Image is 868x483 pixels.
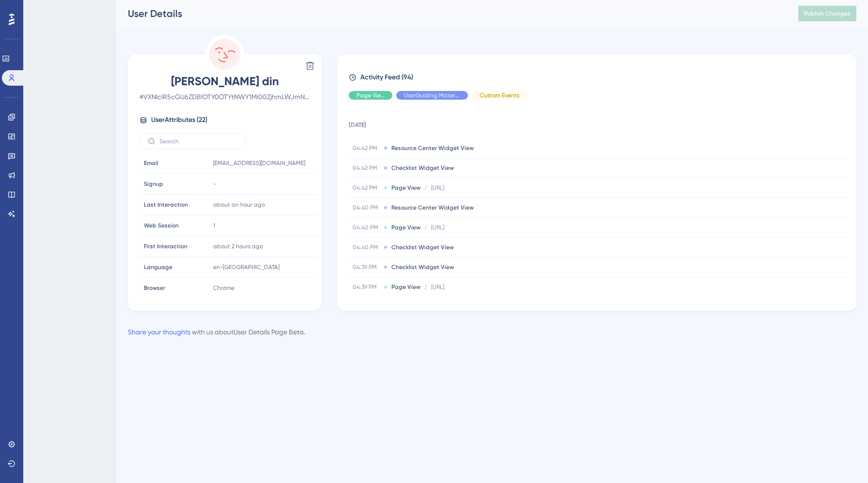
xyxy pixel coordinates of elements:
span: Chrome [213,284,234,292]
td: [DATE] [349,107,848,138]
span: 04.42 PM [353,184,380,192]
span: Custom Events [480,91,519,99]
span: Activity Feed (94) [360,72,413,83]
span: User Attributes ( 22 ) [151,114,207,126]
span: [URL] [431,283,444,291]
span: UserGuiding Material [404,91,460,99]
span: Language [144,263,172,271]
span: - [213,180,216,188]
span: 04.40 PM [353,243,380,251]
span: Web Session [144,222,179,229]
div: User Details [128,7,774,20]
span: Resource Center Widget View [391,204,474,211]
span: # VXNlclR5cGU6ZDBlOTY0OTYtNWY1Mi00ZjhmLWJmNTUtNmY4ODFkMjU5YjAz [139,91,310,103]
span: [URL] [431,184,444,192]
span: Checklist Widget View [391,243,454,251]
span: Page View [391,224,420,231]
span: Publish Changes [804,10,851,17]
span: [PERSON_NAME] din [139,74,310,89]
span: Checklist Widget View [391,263,454,271]
span: 04.39 PM [353,283,380,291]
span: Signup [144,180,163,188]
time: about an hour ago [213,201,265,208]
span: / [424,224,427,231]
span: 04.40 PM [353,204,380,211]
span: 04.42 PM [353,144,380,152]
time: about 2 hours ago [213,243,263,250]
span: 04.39 PM [353,263,380,271]
input: Search [159,138,238,145]
div: with us about User Details Page Beta . [128,326,305,338]
span: Page View [356,91,385,99]
span: Page View [391,184,420,192]
button: Publish Changes [798,6,856,21]
span: Browser [144,284,165,292]
span: / [424,283,427,291]
a: Share your thoughts [128,328,190,336]
span: [URL] [431,224,444,231]
span: Checklist Widget View [391,164,454,172]
span: First Interaction [144,242,187,250]
span: en-[GEOGRAPHIC_DATA] [213,263,279,271]
span: 04.40 PM [353,224,380,231]
span: Last Interaction [144,201,188,209]
span: / [424,184,427,192]
span: [EMAIL_ADDRESS][DOMAIN_NAME] [213,159,305,167]
span: 1 [213,222,215,229]
span: 04.42 PM [353,164,380,172]
span: Resource Center Widget View [391,144,474,152]
span: Email [144,159,158,167]
span: Page View [391,283,420,291]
